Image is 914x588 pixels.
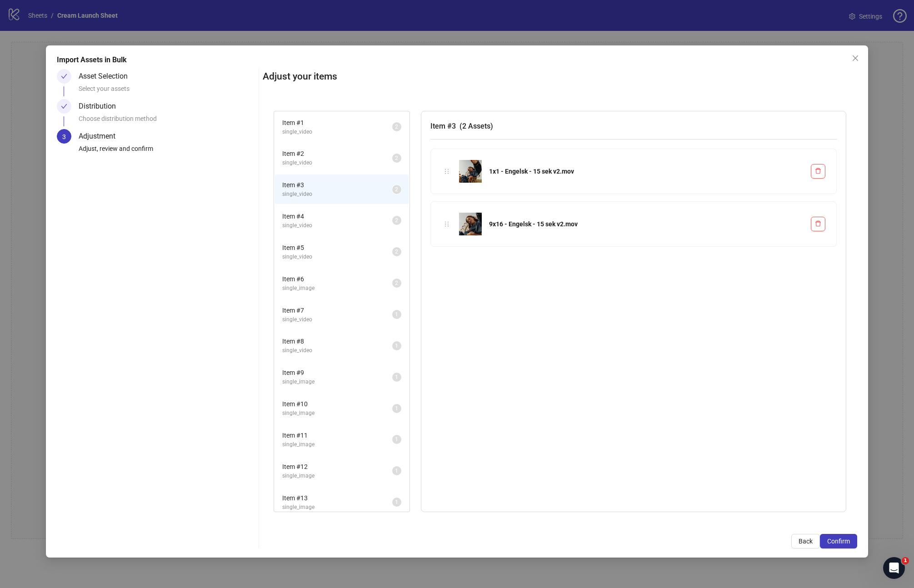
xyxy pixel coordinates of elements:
[282,493,392,503] span: Item # 13
[489,219,804,229] div: 9x16 - Engelsk - 15 sek v2.mov
[392,435,401,444] sup: 1
[282,315,392,324] span: single_video
[282,346,392,355] span: single_video
[392,247,401,256] sup: 2
[282,368,392,378] span: Item # 9
[395,124,398,130] span: 2
[902,557,909,564] span: 1
[282,472,392,480] span: single_image
[815,168,821,174] span: delete
[395,311,398,318] span: 1
[395,186,398,193] span: 2
[392,216,401,225] sup: 2
[282,274,392,284] span: Item # 6
[827,538,850,545] span: Confirm
[392,122,401,131] sup: 2
[791,534,820,548] button: Back
[392,185,401,194] sup: 2
[392,310,401,319] sup: 1
[282,159,392,167] span: single_video
[430,120,837,132] h3: Item # 3
[395,468,398,474] span: 1
[61,73,67,80] span: check
[820,534,857,548] button: Confirm
[62,133,66,140] span: 3
[395,374,398,380] span: 1
[282,190,392,199] span: single_video
[79,144,255,159] div: Adjust, review and confirm
[392,279,401,288] sup: 2
[442,219,452,229] div: holder
[392,341,401,350] sup: 1
[392,466,401,475] sup: 1
[459,160,482,183] img: 1x1 - Engelsk - 15 sek v2.mov
[815,220,821,227] span: delete
[852,55,859,62] span: close
[811,164,825,179] button: Delete
[282,462,392,472] span: Item # 12
[79,69,135,84] div: Asset Selection
[395,499,398,505] span: 1
[282,399,392,409] span: Item # 10
[459,213,482,235] img: 9x16 - Engelsk - 15 sek v2.mov
[395,155,398,161] span: 2
[57,55,858,65] div: Import Assets in Bulk
[282,430,392,440] span: Item # 11
[444,168,450,174] span: holder
[395,405,398,412] span: 1
[848,51,863,65] button: Close
[61,103,67,110] span: check
[282,440,392,449] span: single_image
[395,343,398,349] span: 1
[282,211,392,221] span: Item # 4
[392,154,401,163] sup: 2
[395,249,398,255] span: 2
[282,336,392,346] span: Item # 8
[282,503,392,512] span: single_image
[282,128,392,136] span: single_video
[282,305,392,315] span: Item # 7
[282,243,392,253] span: Item # 5
[392,404,401,413] sup: 1
[883,557,905,579] iframe: Intercom live chat
[79,84,255,99] div: Select your assets
[799,538,813,545] span: Back
[282,118,392,128] span: Item # 1
[395,217,398,224] span: 2
[79,99,123,114] div: Distribution
[811,217,825,231] button: Delete
[395,436,398,443] span: 1
[282,378,392,386] span: single_image
[392,498,401,507] sup: 1
[282,180,392,190] span: Item # 3
[79,114,255,129] div: Choose distribution method
[282,149,392,159] span: Item # 2
[392,373,401,382] sup: 1
[489,166,804,176] div: 1x1 - Engelsk - 15 sek v2.mov
[395,280,398,286] span: 2
[263,69,858,84] h2: Adjust your items
[282,221,392,230] span: single_video
[282,409,392,418] span: single_image
[459,122,493,130] span: ( 2 Assets )
[442,166,452,176] div: holder
[282,253,392,261] span: single_video
[282,284,392,293] span: single_image
[444,221,450,227] span: holder
[79,129,123,144] div: Adjustment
